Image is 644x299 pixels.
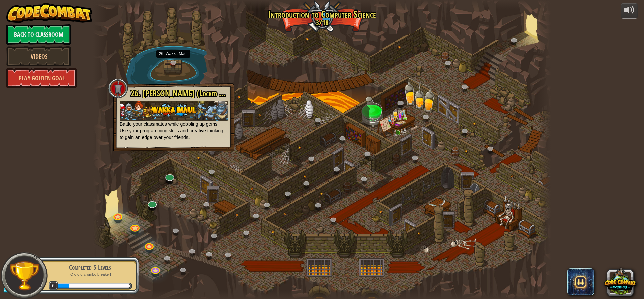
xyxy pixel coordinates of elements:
[621,3,638,19] button: Adjust volume
[9,260,40,291] img: trophy.png
[120,101,228,141] p: Battle your classmates while gobbling up gems! Use your programming skills and creative thinking ...
[120,101,228,121] img: Nov17 wakka maul
[6,46,71,66] a: Videos
[6,24,71,45] a: Back to Classroom
[48,272,132,277] p: C-c-c-c-c-ombo breaker!
[48,263,132,272] div: Completed 5 Levels
[6,3,92,23] img: CodeCombat - Learn how to code by playing a game
[131,88,251,99] span: 26. [PERSON_NAME] (Locked By Teacher)
[6,68,77,88] a: Play Golden Goal
[49,281,58,290] span: 6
